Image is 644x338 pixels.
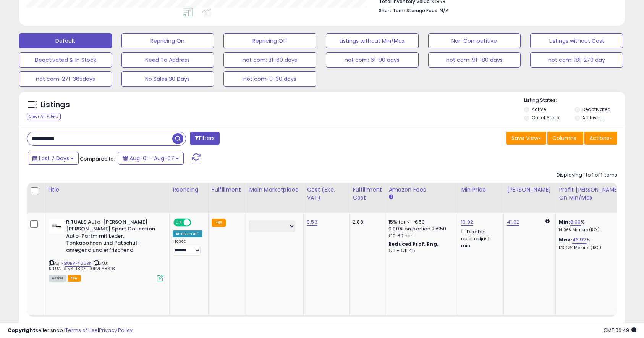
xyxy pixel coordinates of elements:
[129,155,174,162] span: Aug-01 - Aug-07
[307,218,317,226] a: 9.53
[223,71,316,87] button: not com: 0-30 days
[388,194,393,201] small: Amazon Fees.
[557,172,617,179] div: Displaying 1 to 1 of 1 items
[584,132,617,145] button: Actions
[559,237,622,251] div: %
[121,52,214,68] button: Need To Address
[174,219,184,225] span: ON
[223,33,316,48] button: Repricing Off
[552,134,576,142] span: Columns
[39,155,69,162] span: Last 7 Days
[212,186,243,194] div: Fulfillment
[461,186,500,194] div: Min Price
[19,71,112,87] button: not com: 271-365days
[65,327,98,334] a: Terms of Use
[388,225,452,232] div: 9.00% on portion > €50
[99,327,133,334] a: Privacy Policy
[559,227,622,233] p: 14.06% Markup (ROI)
[582,106,611,113] label: Deactivated
[530,33,623,48] button: Listings without Cost
[428,52,521,68] button: not com: 91-180 days
[326,33,419,48] button: Listings without Min/Max
[40,100,70,110] h5: Listings
[49,219,64,234] img: 21dZudnKroL._SL40_.jpg
[173,230,202,237] div: Amazon AI *
[388,186,455,194] div: Amazon Fees
[118,152,184,165] button: Aug-01 - Aug-07
[8,327,133,334] div: seller snap | |
[532,114,560,121] label: Out of Stock
[507,186,552,194] div: [PERSON_NAME]
[461,227,498,249] div: Disable auto adjust min
[582,114,603,121] label: Archived
[428,33,521,48] button: Non Competitive
[121,71,214,87] button: No Sales 30 Days
[559,186,625,202] div: Profit [PERSON_NAME] on Min/Max
[68,275,81,282] span: FBA
[49,219,163,281] div: ASIN:
[353,186,382,202] div: Fulfillment Cost
[530,52,623,68] button: not com: 181-270 day
[507,218,519,226] a: 41.92
[80,155,115,163] span: Compared to:
[388,219,452,225] div: 15% for <= €50
[212,219,226,227] small: FBA
[47,186,166,194] div: Title
[190,132,220,145] button: Filters
[559,245,622,251] p: 173.42% Markup (ROI)
[388,248,452,254] div: €11 - €11.45
[49,260,115,272] span: | SKU: RITUA_9.56_1807_B0BVFY86BK
[353,219,379,225] div: 2.88
[388,241,439,247] b: Reduced Prof. Rng.
[326,52,419,68] button: not com: 61-90 days
[8,327,36,334] strong: Copyright
[65,260,91,267] a: B0BVFY86BK
[532,106,546,113] label: Active
[604,327,636,334] span: 2025-08-15 06:49 GMT
[121,33,214,48] button: Repricing On
[559,218,570,225] b: Min:
[556,183,628,213] th: The percentage added to the cost of goods (COGS) that forms the calculator for Min & Max prices.
[19,52,112,68] button: Deactivated & In Stock
[461,218,473,226] a: 19.92
[27,113,61,120] div: Clear All Filters
[249,186,300,194] div: Main Marketplace
[570,218,581,226] a: 8.00
[19,33,112,48] button: Default
[307,186,346,202] div: Cost (Exc. VAT)
[66,219,159,256] b: RITUALS Auto-[PERSON_NAME] [PERSON_NAME] Sport Collection Auto-Parfm mit Leder, Tonkabohnen und P...
[547,132,583,145] button: Columns
[190,219,202,225] span: OFF
[506,132,546,145] button: Save View
[173,186,205,194] div: Repricing
[28,152,79,165] button: Last 7 Days
[559,219,622,233] div: %
[49,275,66,282] span: All listings currently available for purchase on Amazon
[388,232,452,239] div: €0.30 min
[524,97,625,104] p: Listing States:
[559,236,572,243] b: Max:
[572,236,586,244] a: 46.92
[173,239,202,256] div: Preset:
[379,7,439,14] b: Short Term Storage Fees:
[440,7,449,14] span: N/A
[223,52,316,68] button: not com: 31-60 days
[246,183,304,213] th: CSV column name: cust_attr_1_Main Marketplace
